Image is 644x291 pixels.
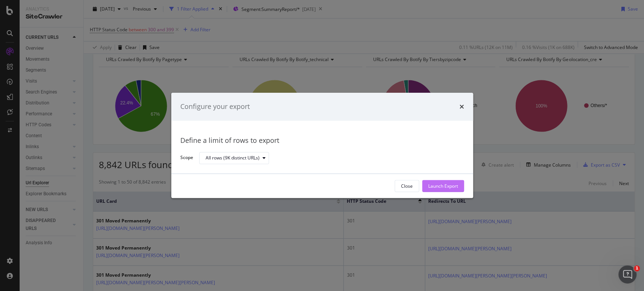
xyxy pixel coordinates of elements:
[206,156,260,160] div: All rows (9K distinct URLs)
[180,155,193,163] label: Scope
[634,265,640,271] span: 1
[199,152,269,164] button: All rows (9K distinct URLs)
[171,93,473,198] div: modal
[180,136,464,145] div: Define a limit of rows to export
[460,102,464,112] div: times
[401,183,413,189] div: Close
[618,265,636,283] iframe: Intercom live chat
[180,102,250,112] div: Configure your export
[422,180,464,192] button: Launch Export
[428,183,458,189] div: Launch Export
[395,180,419,192] button: Close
